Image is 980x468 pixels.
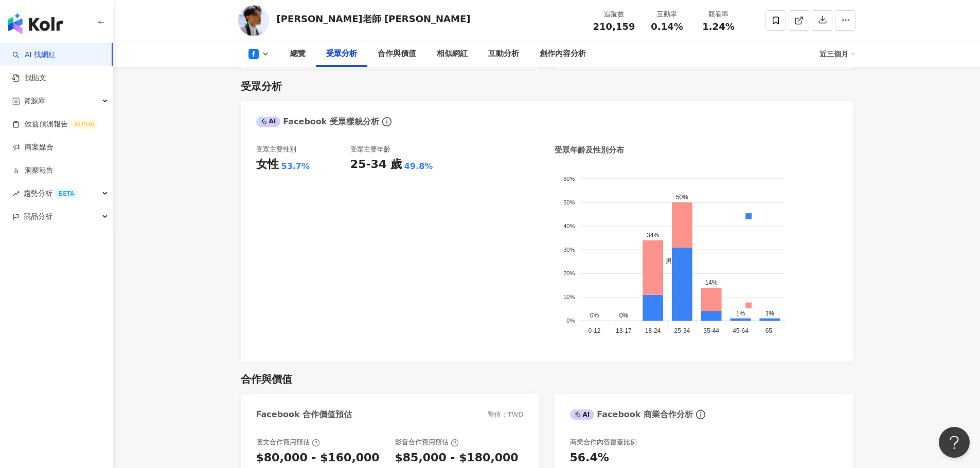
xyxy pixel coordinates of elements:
[24,205,52,228] span: 競品分析
[12,119,98,129] a: 效益預測報告ALPHA
[256,145,296,154] div: 受眾主要性別
[699,9,738,20] div: 觀看率
[648,9,687,20] div: 互動率
[256,450,380,466] div: $80,000 - $160,000
[241,372,292,386] div: 合作與價值
[256,117,281,127] div: AI
[238,5,269,36] img: KOL Avatar
[588,328,600,335] tspan: 0-12
[645,328,661,335] tspan: 18-24
[563,294,575,300] tspan: 10%
[395,450,519,466] div: $85,000 - $180,000
[395,438,459,447] div: 影音合作費用預估
[570,409,595,420] div: AI
[12,142,54,153] a: 商案媒合
[350,157,402,173] div: 25-34 歲
[939,427,970,458] iframe: Help Scout Beacon - Open
[281,161,310,172] div: 53.7%
[24,89,45,113] span: 資源庫
[570,450,609,466] div: 56.4%
[563,199,575,205] tspan: 50%
[488,48,519,60] div: 互動分析
[256,116,380,127] div: Facebook 受眾樣貌分析
[277,12,471,25] div: [PERSON_NAME]老師 [PERSON_NAME]
[566,317,575,324] tspan: 0%
[256,409,352,420] div: Facebook 合作價值預估
[733,328,749,335] tspan: 45-64
[12,190,20,197] span: rise
[256,438,320,447] div: 圖文合作費用預估
[8,13,63,34] img: logo
[24,182,78,205] span: 趨勢分析
[651,22,683,32] span: 0.14%
[563,175,575,181] tspan: 60%
[674,328,690,335] tspan: 25-34
[12,165,54,176] a: 洞察報告
[703,328,719,335] tspan: 35-44
[404,161,433,172] div: 49.8%
[290,48,306,60] div: 總覽
[555,145,624,156] div: 受眾年齡及性別分布
[616,328,632,335] tspan: 13-17
[694,408,707,421] span: info-circle
[488,410,524,419] div: 幣值：TWD
[350,145,390,154] div: 受眾主要年齡
[12,73,46,83] a: 找貼文
[12,50,56,60] a: searchAI 找網紅
[437,48,468,60] div: 相似網紅
[540,48,586,60] div: 創作內容分析
[593,9,635,20] div: 追蹤數
[256,157,279,173] div: 女性
[326,48,357,60] div: 受眾分析
[563,270,575,276] tspan: 20%
[593,21,635,32] span: 210,159
[381,116,393,128] span: info-circle
[658,257,678,265] span: 男性
[702,22,734,32] span: 1.24%
[378,48,416,60] div: 合作與價值
[765,328,774,335] tspan: 65-
[55,189,78,199] div: BETA
[819,46,856,62] div: 近三個月
[570,438,637,447] div: 商業合作內容覆蓋比例
[241,79,282,93] div: 受眾分析
[563,247,575,253] tspan: 30%
[570,409,693,420] div: Facebook 商業合作分析
[563,223,575,229] tspan: 40%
